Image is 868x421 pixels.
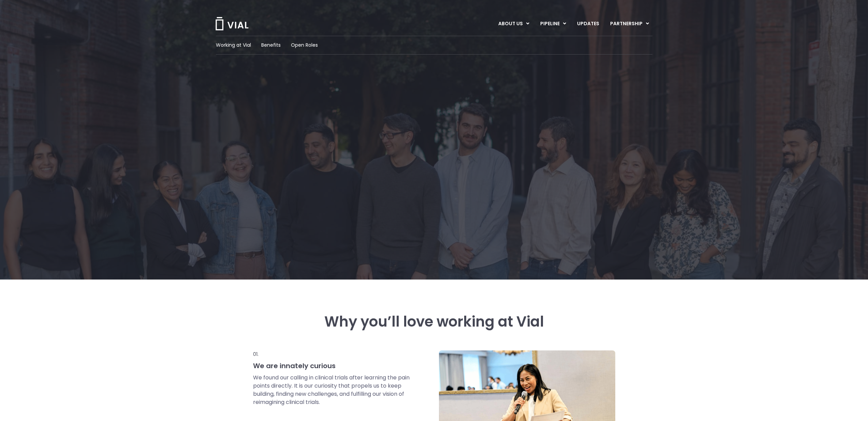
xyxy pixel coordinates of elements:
a: PIPELINEMenu Toggle [535,18,571,30]
a: PARTNERSHIPMenu Toggle [605,18,654,30]
a: ABOUT USMenu Toggle [493,18,534,30]
a: Benefits [261,42,281,49]
h3: We are innately curious [253,361,411,370]
h3: Why you’ll love working at Vial [253,314,615,330]
a: Open Roles [291,42,318,49]
a: Working at Vial [216,42,251,49]
p: 01. [253,350,411,358]
a: UPDATES [572,18,604,30]
img: Vial Logo [215,17,249,30]
p: We found our calling in clinical trials after learning the pain points directly. It is our curios... [253,374,411,406]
